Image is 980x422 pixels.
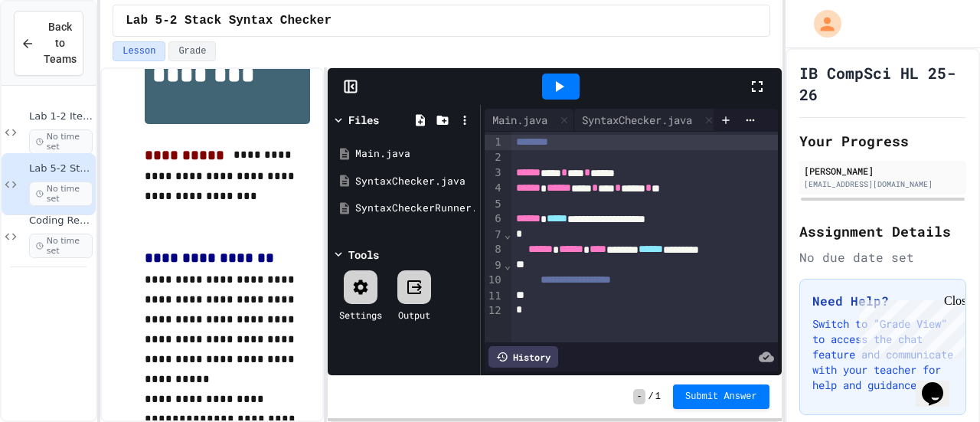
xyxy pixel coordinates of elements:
[348,112,379,128] div: Files
[29,234,93,258] span: No time set
[29,110,93,123] span: Lab 1-2 Iterator Replacer
[485,303,504,319] div: 12
[799,248,966,267] div: No due date set
[485,273,504,288] div: 10
[355,146,475,162] div: Main.java
[355,201,475,216] div: SyntaxCheckerRunner.java
[6,6,106,97] div: Chat with us now!Close
[168,41,216,61] button: Grade
[485,112,555,128] div: Main.java
[804,164,962,178] div: [PERSON_NAME]
[655,391,661,403] span: 1
[799,221,966,242] h2: Assignment Details
[485,289,504,304] div: 11
[488,346,558,368] div: History
[685,391,757,403] span: Submit Answer
[799,130,966,152] h2: Your Progress
[485,227,504,243] div: 7
[853,294,965,359] iframe: chat widget
[44,19,77,67] span: Back to Teams
[673,384,769,409] button: Submit Answer
[504,228,511,240] span: Fold line
[113,41,165,61] button: Lesson
[29,214,93,227] span: Coding Review: Encryption
[485,197,504,212] div: 5
[812,316,953,393] p: Switch to "Grade View" to access the chat feature and communicate with your teacher for help and ...
[485,135,504,150] div: 1
[29,129,93,154] span: No time set
[29,162,93,175] span: Lab 5-2 Stack Syntax Checker
[485,165,504,181] div: 3
[126,11,332,30] span: Lab 5-2 Stack Syntax Checker
[504,259,511,271] span: Fold line
[485,181,504,196] div: 4
[798,6,845,41] div: My Account
[29,182,93,206] span: No time set
[485,150,504,165] div: 2
[398,308,430,322] div: Output
[648,391,654,403] span: /
[14,11,83,76] button: Back to Teams
[574,109,719,132] div: SyntaxChecker.java
[574,112,700,128] div: SyntaxChecker.java
[355,174,475,189] div: SyntaxChecker.java
[339,308,382,322] div: Settings
[485,242,504,257] div: 8
[812,292,953,310] h3: Need Help?
[633,389,645,404] span: -
[348,247,379,263] div: Tools
[485,258,504,273] div: 9
[485,211,504,227] div: 6
[799,62,966,105] h1: IB CompSci HL 25-26
[916,361,965,407] iframe: chat widget
[485,109,574,132] div: Main.java
[804,178,962,190] div: [EMAIL_ADDRESS][DOMAIN_NAME]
